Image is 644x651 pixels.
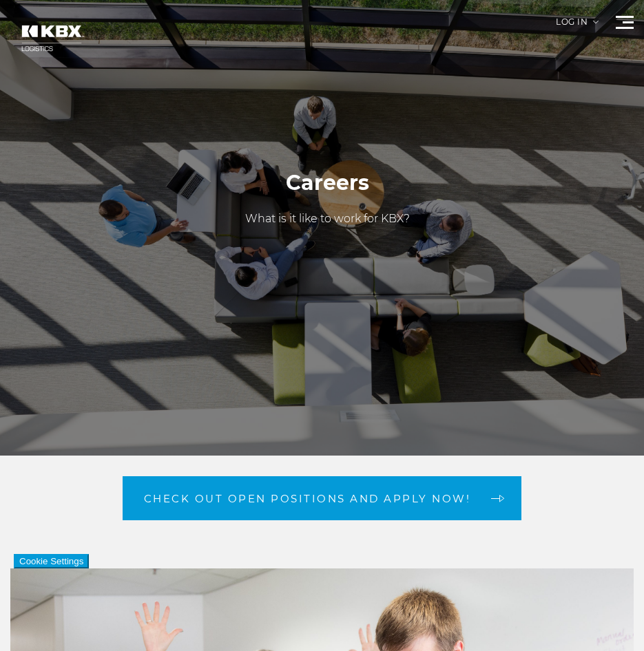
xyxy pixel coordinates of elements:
p: What is it like to work for KBX? [245,211,410,227]
button: Cookie Settings [14,554,89,568]
div: Log in [556,18,599,36]
span: Check out open positions and apply now! [144,493,471,504]
h1: Careers [245,169,410,197]
img: kbx logo [10,14,93,63]
a: Check out open positions and apply now! arrow arrow [123,476,522,520]
img: arrow [593,21,599,23]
